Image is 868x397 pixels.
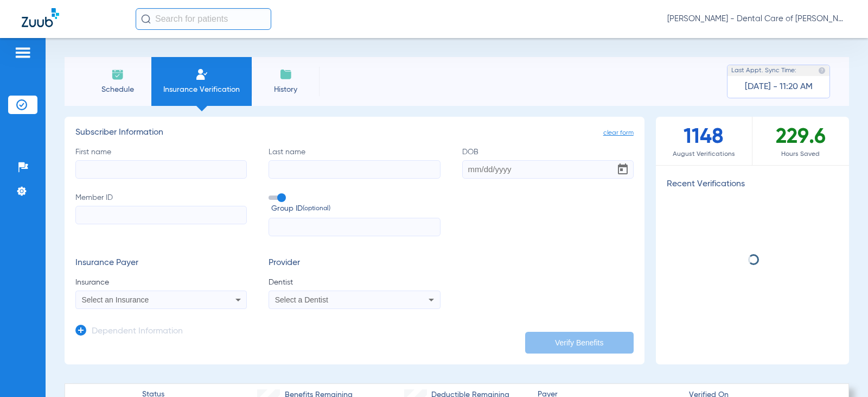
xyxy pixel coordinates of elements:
span: Dentist [269,277,440,288]
span: Schedule [92,84,143,95]
span: Group ID [271,203,440,215]
img: Zuub Logo [22,8,59,27]
input: Search for patients [136,8,271,30]
input: Last name [269,160,440,179]
label: Member ID [75,192,247,237]
h3: Recent Verifications [656,179,849,190]
button: Verify Benefits [525,332,634,354]
small: (optional) [303,203,330,215]
span: August Verifications [656,149,752,160]
label: First name [75,147,247,179]
span: Last Appt. Sync Time: [731,65,796,76]
input: DOBOpen calendar [462,160,634,179]
span: History [260,84,311,95]
label: DOB [462,147,634,179]
img: Schedule [111,68,124,81]
span: Hours Saved [752,149,849,160]
div: 229.6 [752,117,849,165]
img: Search Icon [141,14,151,24]
span: Select a Dentist [275,295,328,304]
button: Open calendar [612,159,634,180]
h3: Provider [269,258,440,269]
h3: Subscriber Information [75,128,634,138]
span: [DATE] - 11:20 AM [745,81,813,92]
img: Manual Insurance Verification [195,68,208,81]
label: Last name [269,147,440,179]
div: 1148 [656,117,752,165]
h3: Insurance Payer [75,258,247,269]
span: Insurance [75,277,247,288]
span: Insurance Verification [159,84,244,95]
input: Member ID [75,206,247,224]
img: History [279,68,292,81]
span: Select an Insurance [82,295,149,304]
span: clear form [603,128,634,138]
img: hamburger-icon [14,46,31,59]
h3: Dependent Information [92,326,183,337]
input: First name [75,160,247,179]
span: [PERSON_NAME] - Dental Care of [PERSON_NAME] [667,14,846,24]
img: last sync help info [818,67,826,74]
